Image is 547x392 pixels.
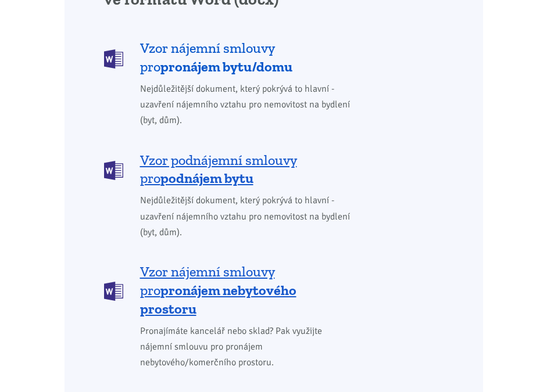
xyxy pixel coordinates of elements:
img: DOCX (Word) [104,282,123,301]
b: pronájem nebytového prostoru [140,282,296,317]
img: DOCX (Word) [104,49,123,69]
span: Nejdůležitější dokument, který pokrývá to hlavní - uzavření nájemního vztahu pro nemovitost na by... [140,81,355,129]
img: DOCX (Word) [104,161,123,180]
b: pronájem bytu/domu [160,58,292,75]
span: Vzor podnájemní smlouvy pro [140,151,355,188]
a: Vzor nájemní smlouvy propronájem nebytového prostoru [104,262,355,318]
span: Nejdůležitější dokument, který pokrývá to hlavní - uzavření nájemního vztahu pro nemovitost na by... [140,193,355,240]
b: podnájem bytu [160,170,253,186]
span: Vzor nájemní smlouvy pro [140,262,355,318]
span: Pronajímáte kancelář nebo sklad? Pak využijte nájemní smlouvu pro pronájem nebytového/komerčního ... [140,323,355,371]
a: Vzor podnájemní smlouvy propodnájem bytu [104,151,355,188]
a: Vzor nájemní smlouvy propronájem bytu/domu [104,39,355,76]
span: Vzor nájemní smlouvy pro [140,39,355,76]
